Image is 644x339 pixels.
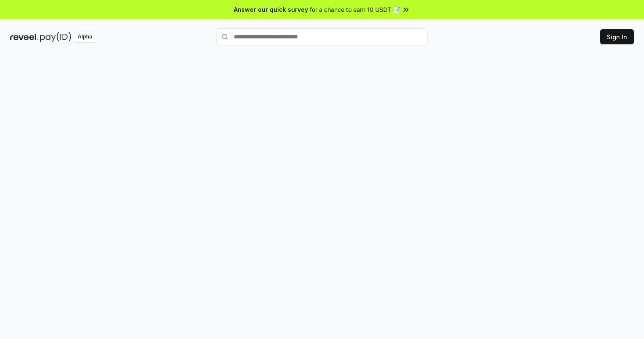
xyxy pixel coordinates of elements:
div: Alpha [73,32,97,42]
img: pay_id [40,32,71,42]
button: Sign In [600,29,634,44]
img: reveel_dark [10,32,38,42]
span: for a chance to earn 10 USDT 📝 [310,5,400,14]
span: Answer our quick survey [234,5,308,14]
